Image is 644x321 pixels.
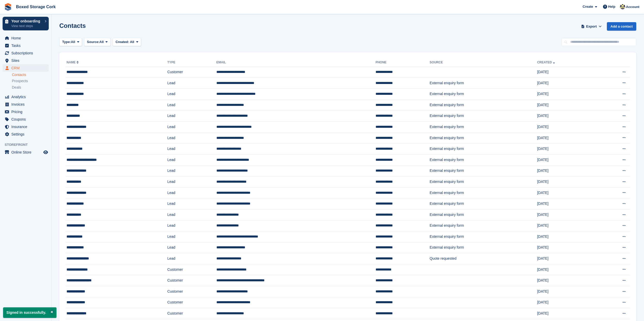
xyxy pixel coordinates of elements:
[3,49,49,57] a: menu
[626,4,639,10] span: Account
[11,116,42,123] span: Coupons
[5,142,51,147] span: Storefront
[537,308,596,319] td: [DATE]
[430,58,537,67] th: Source
[11,123,42,130] span: Insurance
[430,253,537,264] td: Quote requested
[167,122,216,133] td: Lead
[430,78,537,89] td: External enquiry form
[537,253,596,264] td: [DATE]
[3,17,49,30] a: Your onboarding View next steps
[537,231,596,242] td: [DATE]
[537,220,596,231] td: [DATE]
[167,242,216,253] td: Lead
[430,132,537,143] td: External enquiry form
[11,131,42,138] span: Settings
[537,143,596,155] td: [DATE]
[430,198,537,209] td: External enquiry form
[116,40,129,44] span: Created:
[430,231,537,242] td: External enquiry form
[537,165,596,176] td: [DATE]
[11,35,42,42] span: Home
[3,101,49,108] a: menu
[537,122,596,133] td: [DATE]
[71,39,75,45] span: All
[167,209,216,220] td: Lead
[620,4,625,9] img: Adam Paul
[167,132,216,143] td: Lead
[167,176,216,188] td: Lead
[580,22,603,31] button: Export
[537,99,596,111] td: [DATE]
[537,89,596,100] td: [DATE]
[11,101,42,108] span: Invoices
[11,19,42,23] p: Your onboarding
[11,24,42,28] p: View next steps
[3,307,56,318] p: Signed in successfully.
[3,131,49,138] a: menu
[167,297,216,308] td: Customer
[3,116,49,123] a: menu
[3,64,49,72] a: menu
[14,3,58,11] a: Boxed Storage Cork
[167,154,216,165] td: Lead
[537,67,596,78] td: [DATE]
[537,132,596,143] td: [DATE]
[167,308,216,319] td: Customer
[3,42,49,49] a: menu
[430,220,537,231] td: External enquiry form
[12,85,49,90] a: Deals
[537,78,596,89] td: [DATE]
[100,39,104,45] span: All
[167,58,216,67] th: Type
[430,165,537,176] td: External enquiry form
[167,220,216,231] td: Lead
[130,40,134,44] span: All
[537,111,596,122] td: [DATE]
[586,24,597,29] span: Export
[167,89,216,100] td: Lead
[167,286,216,297] td: Customer
[3,149,49,156] a: menu
[376,58,430,67] th: Phone
[43,149,49,155] a: Preview store
[430,242,537,253] td: External enquiry form
[537,209,596,220] td: [DATE]
[430,187,537,198] td: External enquiry form
[430,143,537,155] td: External enquiry form
[537,297,596,308] td: [DATE]
[167,78,216,89] td: Lead
[11,93,42,100] span: Analytics
[537,187,596,198] td: [DATE]
[167,143,216,155] td: Lead
[12,72,49,77] a: Contacts
[537,275,596,286] td: [DATE]
[113,38,141,46] button: Created: All
[216,58,376,67] th: Email
[167,264,216,275] td: Customer
[430,176,537,188] td: External enquiry form
[11,49,42,57] span: Subscriptions
[11,57,42,64] span: Sites
[59,38,82,46] button: Type: All
[167,165,216,176] td: Lead
[607,22,636,31] a: Add a contact
[3,108,49,115] a: menu
[608,4,615,9] span: Help
[167,187,216,198] td: Lead
[167,253,216,264] td: Lead
[4,3,12,11] img: stora-icon-8386f47178a22dfd0bd8f6a31ec36ba5ce8667c1dd55bd0f319d3a0aa187defe.svg
[167,67,216,78] td: Customer
[11,149,42,156] span: Online Store
[11,64,42,72] span: CRM
[11,42,42,49] span: Tasks
[12,85,21,90] span: Deals
[3,35,49,42] a: menu
[537,286,596,297] td: [DATE]
[167,111,216,122] td: Lead
[3,93,49,100] a: menu
[67,61,80,64] a: Name
[583,4,593,9] span: Create
[167,275,216,286] td: Customer
[537,242,596,253] td: [DATE]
